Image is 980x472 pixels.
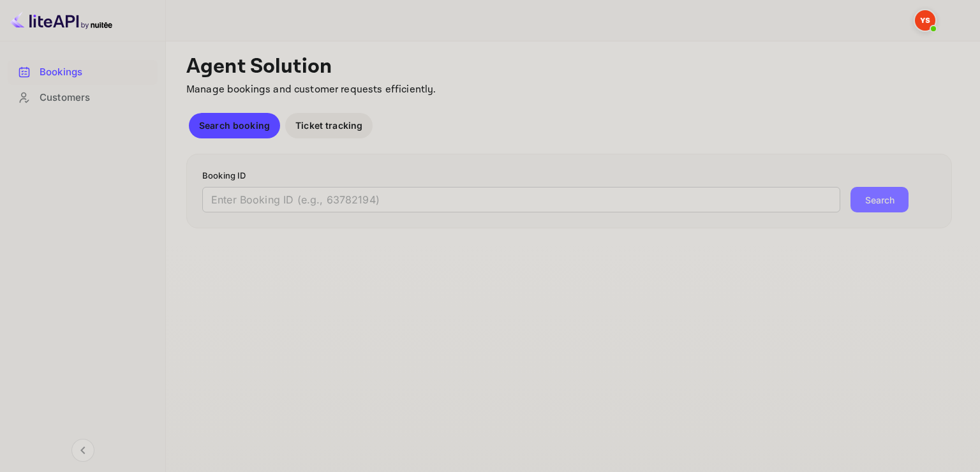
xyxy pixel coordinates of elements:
[199,119,270,132] p: Search booking
[8,85,158,109] a: Customers
[10,10,112,31] img: LiteAPI logo
[295,119,362,132] p: Ticket tracking
[186,54,957,80] p: Agent Solution
[202,170,936,182] p: Booking ID
[915,10,935,31] img: Yandex Support
[71,439,94,462] button: Collapse navigation
[40,91,151,105] div: Customers
[8,60,158,84] a: Bookings
[8,60,158,85] div: Bookings
[202,187,840,212] input: Enter Booking ID (e.g., 63782194)
[186,83,436,96] span: Manage bookings and customer requests efficiently.
[850,187,909,212] button: Search
[8,85,158,110] div: Customers
[40,65,151,80] div: Bookings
